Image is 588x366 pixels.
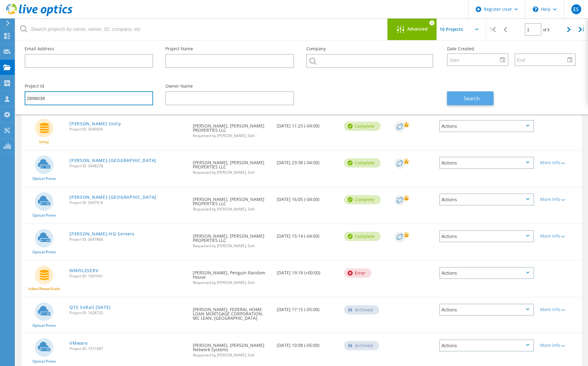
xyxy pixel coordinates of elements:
span: Project ID: 1511687 [69,347,187,351]
div: More Info [540,343,579,347]
div: Complete [344,158,381,168]
span: Optical Prime [32,177,56,181]
div: [DATE] 16:05 (-04:00) [274,187,341,208]
div: Archived [344,305,379,314]
div: [PERSON_NAME], [PERSON_NAME] PROPERTIES LLC [190,151,274,181]
div: More Info [540,197,579,202]
span: Optical Prime [32,324,56,327]
div: [DATE] 15:14 (-04:00) [274,224,341,244]
input: End [515,54,571,65]
div: Actions [439,304,534,316]
label: Project Id [25,84,153,88]
span: of 3 [543,27,549,32]
span: Isilon/PowerScale [28,287,60,291]
input: Start [448,54,503,65]
div: [PERSON_NAME], [PERSON_NAME] PROPERTIES LLC [190,224,274,254]
div: Complete [344,122,381,131]
button: Search [447,91,494,105]
span: Advanced [407,27,428,31]
a: [PERSON_NAME]-[GEOGRAPHIC_DATA] [69,195,156,199]
span: Requested by [PERSON_NAME], Dell [193,207,271,211]
div: Complete [344,232,381,241]
div: [PERSON_NAME], [PERSON_NAME] PROPERTIES LLC [190,114,274,144]
label: Company [306,47,435,51]
div: Complete [344,195,381,204]
div: [PERSON_NAME], [PERSON_NAME] PROPERTIES LLC [190,187,274,217]
div: [PERSON_NAME], [PERSON_NAME] Network Systems [190,333,274,363]
a: [PERSON_NAME]-[GEOGRAPHIC_DATA] [69,158,156,163]
div: Actions [439,120,534,132]
svg: \n [533,6,538,12]
a: Live Optics Dashboard [6,13,72,17]
span: Requested by [PERSON_NAME], Dell [193,134,271,138]
span: Project ID: 3047918 [69,201,187,205]
label: Project Name [165,47,294,51]
span: Requested by [PERSON_NAME], Dell [193,281,271,285]
span: Project ID: 3049056 [69,127,187,131]
a: [PERSON_NAME] Unity [69,122,121,126]
span: Project ID: 1697041 [69,274,187,278]
a: VMware [69,341,88,345]
div: Actions [439,267,534,279]
label: Owner Name [165,84,294,88]
input: Search projects by name, owner, ID, company, etc [15,19,388,40]
label: Date Created [447,47,575,51]
div: | [486,19,499,40]
div: [DATE] 19:18 (+00:00) [274,261,341,281]
span: Optical Prime [32,360,56,363]
span: ES [573,7,579,12]
div: [DATE] 23:38 (-04:00) [274,151,341,171]
div: Error [344,268,371,278]
div: Archived [344,341,379,350]
div: [DATE] 10:08 (-05:00) [274,333,341,354]
span: Unity [39,140,49,144]
span: Project ID: 1628732 [69,311,187,315]
a: [PERSON_NAME]-HQ Servers [69,232,135,236]
div: | [575,19,588,40]
div: [PERSON_NAME], FEDERAL HOME LOAN MORTGAGE CORPORATION, MC LEAN, [GEOGRAPHIC_DATA] [190,297,274,326]
div: Actions [439,157,534,169]
span: Project ID: 3048278 [69,164,187,168]
span: Project ID: 3047866 [69,238,187,241]
span: Requested by [PERSON_NAME], Dell [193,171,271,174]
span: Optical Prime [32,214,56,217]
div: Actions [439,230,534,242]
div: [PERSON_NAME], Penguin Random House [190,261,274,291]
div: Actions [439,339,534,351]
div: [DATE] 17:15 (-05:00) [274,297,341,318]
div: More Info [540,234,579,238]
span: Optical Prime [32,250,56,254]
label: Email Address [25,47,153,51]
a: QTS VxRail [DATE] [69,305,111,310]
span: Search [464,95,480,102]
div: [DATE] 11:23 (-04:00) [274,114,341,134]
span: Requested by [PERSON_NAME], Dell [193,244,271,248]
span: Requested by [PERSON_NAME], Dell [193,353,271,357]
div: More Info [540,160,579,165]
div: More Info [540,307,579,312]
div: Actions [439,193,534,206]
a: WMFILESERV [69,268,98,273]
